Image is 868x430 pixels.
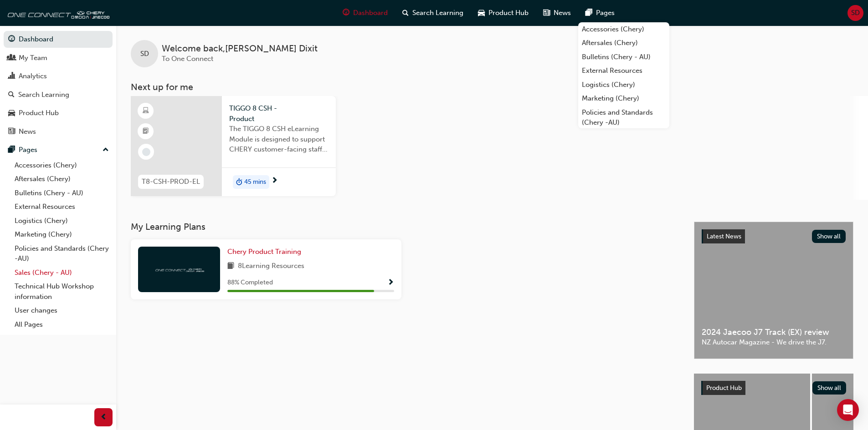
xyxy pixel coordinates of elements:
span: search-icon [402,7,409,19]
a: Bulletins (Chery - AU) [578,50,669,64]
span: Chery Product Training [227,248,301,256]
span: Product Hub [488,8,529,18]
span: car-icon [478,7,485,19]
span: learningResourceType_ELEARNING-icon [143,105,149,117]
span: news-icon [543,7,550,19]
div: Product Hub [19,108,59,118]
img: oneconnect [5,4,109,22]
a: guage-iconDashboard [335,4,395,22]
span: To One Connect [162,55,213,63]
span: Latest News [707,233,741,240]
img: oneconnect [154,265,204,273]
span: T8-CSH-PROD-EL [142,177,200,187]
a: Chery Product Training [227,247,305,257]
span: 8 Learning Resources [238,261,304,272]
a: User changes [11,304,113,318]
span: 88 % Completed [227,278,273,288]
div: News [19,126,36,137]
span: Show Progress [387,279,394,287]
span: learningRecordVerb_NONE-icon [142,148,150,156]
a: Dashboard [4,31,113,48]
a: Product HubShow all [701,381,846,395]
span: NZ Autocar Magazine - We drive the J7. [702,337,846,348]
span: TIGGO 8 CSH - Product [229,103,329,124]
span: pages-icon [8,146,15,154]
span: 45 mins [244,177,266,187]
span: 2024 Jaecoo J7 Track (EX) review [702,327,846,338]
span: duration-icon [236,176,242,188]
a: T8-CSH-PROD-ELTIGGO 8 CSH - ProductThe TIGGO 8 CSH eLearning Module is designed to support CHERY ... [131,96,336,196]
button: DashboardMy TeamAnalyticsSearch LearningProduct HubNews [4,29,113,142]
div: My Team [19,53,47,63]
button: Show Progress [387,277,394,288]
a: Marketing (Chery) [11,228,113,242]
span: prev-icon [100,412,107,423]
span: Product Hub [706,384,742,392]
a: Logistics (Chery) [578,78,669,92]
a: All Pages [11,318,113,332]
span: guage-icon [8,35,15,44]
span: search-icon [8,91,15,99]
span: SD [140,49,149,59]
button: Pages [4,142,113,158]
span: chart-icon [8,72,15,81]
a: Aftersales (Chery) [11,172,113,186]
div: Pages [19,145,37,155]
a: Accessories (Chery) [578,22,669,36]
span: The TIGGO 8 CSH eLearning Module is designed to support CHERY customer-facing staff with the prod... [229,124,329,155]
a: Policies and Standards (Chery -AU) [578,106,669,130]
a: news-iconNews [536,4,578,22]
a: Accessories (Chery) [11,158,113,172]
a: Logistics (Chery) [11,214,113,228]
span: booktick-icon [143,126,149,137]
a: Latest NewsShow all2024 Jaecoo J7 Track (EX) reviewNZ Autocar Magazine - We drive the J7. [694,222,853,359]
a: Analytics [4,68,113,85]
a: Latest NewsShow all [702,229,846,244]
div: Search Learning [18,90,69,100]
span: people-icon [8,54,15,62]
a: search-iconSearch Learning [395,4,471,22]
a: car-iconProduct Hub [471,4,536,22]
span: Welcome back , [PERSON_NAME] Dixit [162,44,318,54]
span: Dashboard [353,8,388,18]
div: Open Intercom Messenger [837,399,859,421]
span: next-icon [271,177,278,185]
a: Search Learning [4,86,113,103]
a: External Resources [11,200,113,214]
a: Bulletins (Chery - AU) [11,186,113,200]
button: SD [847,5,863,21]
span: SD [851,8,860,18]
button: Show all [812,381,847,395]
a: External Resources [578,64,669,78]
div: Analytics [19,71,47,81]
a: News [4,123,113,140]
a: Policies and Standards (Chery -AU) [11,242,113,266]
button: Show all [812,230,846,243]
a: Marketing (Chery) [578,91,669,106]
span: book-icon [227,261,234,272]
a: pages-iconPages [578,4,622,22]
h3: Next up for me [116,82,868,92]
a: Product Hub [4,105,113,121]
span: Search Learning [412,8,463,18]
span: car-icon [8,109,15,117]
span: up-icon [103,144,109,156]
span: pages-icon [586,7,592,19]
a: Sales (Chery - AU) [11,266,113,280]
span: Pages [596,8,615,18]
a: Aftersales (Chery) [578,36,669,50]
span: guage-icon [343,7,349,19]
a: Technical Hub Workshop information [11,279,113,304]
span: News [554,8,571,18]
h3: My Learning Plans [131,222,679,232]
a: My Team [4,50,113,66]
span: news-icon [8,128,15,136]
